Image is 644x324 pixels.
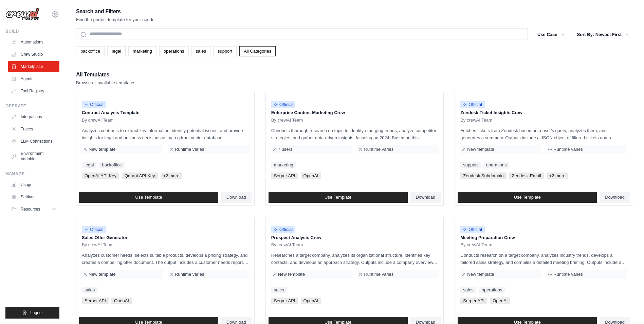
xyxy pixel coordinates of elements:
[460,127,627,141] p: Fetches tickets from Zendesk based on a user's query, analyzes them, and generates a summary. Out...
[159,46,189,56] a: operations
[30,310,43,316] span: Logout
[175,147,204,152] span: Runtime varies
[269,192,408,203] a: Use Template
[82,162,96,168] a: legal
[99,162,124,168] a: backoffice
[8,37,59,48] a: Automations
[213,46,237,56] a: support
[271,242,303,248] span: By crewAI Team
[8,204,59,215] button: Resources
[161,173,182,179] span: +2 more
[5,8,39,21] img: Logo
[175,272,204,277] span: Runtime varies
[191,46,210,56] a: sales
[460,109,627,116] p: Zendesk Ticket Insights Crew
[467,147,494,152] span: New template
[8,148,59,164] a: Environment Variables
[135,195,162,200] span: Use Template
[460,101,485,108] span: Official
[460,234,627,241] p: Meeting Preparation Crew
[271,234,438,241] p: Prospect Analysis Crew
[271,287,287,293] a: sales
[553,147,583,152] span: Runtime varies
[111,298,132,304] span: OpenAI
[8,61,59,72] a: Marketplace
[271,101,296,108] span: Official
[8,49,59,60] a: Crew Studio
[547,173,568,179] span: +2 more
[82,109,249,116] p: Contract Analysis Template
[82,173,119,179] span: OpenAI API Key
[605,195,625,200] span: Download
[364,272,393,277] span: Runtime varies
[8,111,59,122] a: Integrations
[82,101,106,108] span: Official
[278,147,293,152] span: 7 users
[301,298,321,304] span: OpenAI
[509,173,544,179] span: Zendesk Email
[82,118,114,123] span: By crewAI Team
[76,46,105,56] a: backoffice
[226,195,246,200] span: Download
[271,118,303,123] span: By crewAI Team
[325,195,351,200] span: Use Template
[82,287,97,293] a: sales
[8,73,59,84] a: Agents
[490,298,510,304] span: OpenAI
[122,173,158,179] span: Qdrant API Key
[278,272,305,277] span: New template
[128,46,157,56] a: marketing
[416,195,436,200] span: Download
[8,124,59,134] a: Traces
[76,70,135,79] h2: All Templates
[89,147,115,152] span: New template
[5,307,59,319] button: Logout
[5,103,59,109] div: Operate
[76,16,154,23] p: Find the perfect template for your needs
[8,136,59,147] a: LLM Connections
[107,46,125,56] a: legal
[89,272,115,277] span: New template
[239,46,276,56] a: All Categories
[483,162,510,168] a: operations
[271,173,298,179] span: Serper API
[533,29,569,41] button: Use Case
[514,195,541,200] span: Use Template
[467,272,494,277] span: New template
[553,272,583,277] span: Runtime varies
[271,252,438,266] p: Researches a target company, analyzes its organizational structure, identifies key contacts, and ...
[271,226,296,233] span: Official
[21,206,40,212] span: Resources
[600,192,630,203] a: Download
[271,127,438,141] p: Conducts thorough research on topic to identify emerging trends, analyze competitor strategies, a...
[573,29,633,41] button: Sort By: Newest First
[82,234,249,241] p: Sales Offer Generator
[82,226,106,233] span: Official
[76,79,135,86] p: Browse all available templates
[460,287,476,293] a: sales
[410,192,441,203] a: Download
[8,86,59,96] a: Tool Registry
[460,118,492,123] span: By crewAI Team
[271,109,438,116] p: Enterprise Content Marketing Crew
[364,147,393,152] span: Runtime varies
[8,192,59,202] a: Settings
[76,7,154,16] h2: Search and Filters
[82,127,249,141] p: Analyzes contracts to extract key information, identify potential issues, and provide insights fo...
[221,192,252,203] a: Download
[458,192,597,203] a: Use Template
[271,162,296,168] a: marketing
[460,298,487,304] span: Serper API
[5,29,59,34] div: Build
[460,226,485,233] span: Official
[79,192,218,203] a: Use Template
[301,173,321,179] span: OpenAI
[460,252,627,266] p: Conducts research on a target company, analyzes industry trends, develops a tailored sales strate...
[460,173,506,179] span: Zendesk Subdomain
[8,179,59,190] a: Usage
[82,242,114,248] span: By crewAI Team
[460,162,480,168] a: support
[82,298,109,304] span: Serper API
[271,298,298,304] span: Serper API
[479,287,505,293] a: operations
